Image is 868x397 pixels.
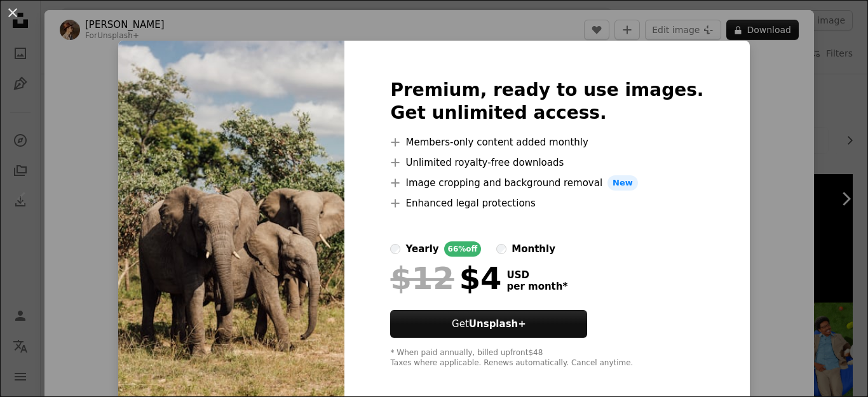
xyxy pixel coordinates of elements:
input: yearly66%off [390,244,400,254]
div: monthly [512,241,555,257]
span: per month * [506,281,567,292]
strong: Unsplash+ [469,318,526,330]
div: yearly [405,241,438,257]
button: GetUnsplash+ [390,310,587,338]
div: $4 [390,262,501,295]
div: * When paid annually, billed upfront $48 Taxes where applicable. Renews automatically. Cancel any... [390,348,703,368]
span: $12 [390,262,454,295]
li: Image cropping and background removal [390,175,703,191]
li: Members-only content added monthly [390,135,703,150]
div: 66% off [444,241,482,257]
li: Enhanced legal protections [390,196,703,211]
h2: Premium, ready to use images. Get unlimited access. [390,79,703,124]
li: Unlimited royalty-free downloads [390,155,703,170]
input: monthly [496,244,506,254]
span: New [607,175,638,191]
span: USD [506,269,567,281]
